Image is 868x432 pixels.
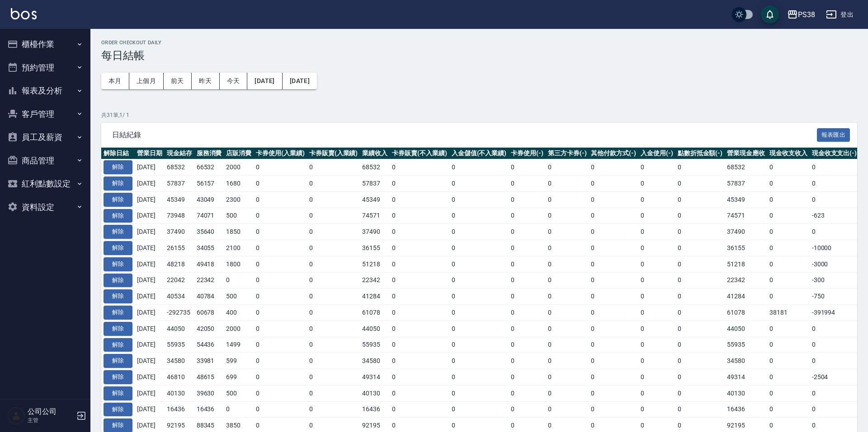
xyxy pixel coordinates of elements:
td: 55935 [725,337,767,353]
td: 0 [509,256,546,272]
h2: Order checkout daily [101,40,857,46]
td: 55935 [165,337,194,353]
td: 0 [767,240,810,256]
td: 0 [546,176,589,192]
td: 0 [638,305,675,321]
td: 0 [449,224,509,240]
td: 0 [390,240,449,256]
td: 0 [810,224,859,240]
td: -623 [810,208,859,224]
td: -3000 [810,256,859,272]
td: 0 [589,256,638,272]
td: 0 [449,288,509,305]
p: 主管 [28,416,74,424]
td: [DATE] [135,256,165,272]
td: 0 [638,272,675,288]
td: 0 [767,159,810,176]
td: 0 [449,272,509,288]
td: 0 [509,176,546,192]
button: 解除 [104,370,132,384]
button: 預約管理 [4,56,87,79]
th: 其他付款方式(-) [589,148,638,159]
td: 0 [675,369,725,386]
td: 0 [307,369,360,386]
td: [DATE] [135,305,165,321]
td: 0 [767,191,810,208]
th: 服務消費 [194,148,224,159]
th: 現金結存 [165,148,194,159]
td: 0 [449,369,509,386]
td: 0 [509,337,546,353]
td: 0 [767,288,810,305]
td: 0 [449,321,509,337]
td: 0 [546,240,589,256]
td: 0 [254,288,307,305]
td: 26155 [165,240,194,256]
td: 0 [767,224,810,240]
th: 卡券販賣(入業績) [307,148,360,159]
td: 22042 [165,272,194,288]
button: 今天 [220,73,248,89]
th: 店販消費 [224,148,254,159]
td: [DATE] [135,191,165,208]
td: 1680 [224,176,254,192]
td: [DATE] [135,272,165,288]
td: 0 [390,288,449,305]
td: 0 [307,288,360,305]
td: 0 [254,369,307,386]
button: 解除 [104,209,132,223]
td: 0 [390,224,449,240]
td: 0 [307,224,360,240]
td: 0 [509,321,546,337]
td: 0 [546,208,589,224]
td: 0 [810,176,859,192]
td: 0 [449,240,509,256]
td: [DATE] [135,369,165,386]
td: 500 [224,288,254,305]
td: 0 [810,353,859,369]
td: 0 [675,208,725,224]
td: 0 [810,159,859,176]
td: -391994 [810,305,859,321]
button: 解除 [104,289,132,303]
td: 0 [638,256,675,272]
td: 46810 [165,369,194,386]
td: 0 [638,288,675,305]
td: 0 [810,191,859,208]
button: 解除 [104,386,132,400]
td: 0 [638,159,675,176]
th: 入金使用(-) [638,148,675,159]
td: 0 [589,369,638,386]
td: 0 [589,224,638,240]
td: 0 [638,369,675,386]
td: 0 [307,159,360,176]
td: 699 [224,369,254,386]
td: 0 [254,256,307,272]
td: 0 [675,305,725,321]
td: 0 [546,288,589,305]
button: 解除 [104,354,132,368]
td: 0 [449,176,509,192]
button: 客戶管理 [4,102,87,126]
button: 解除 [104,241,132,255]
td: 0 [675,337,725,353]
td: 0 [638,321,675,337]
td: 22342 [725,272,767,288]
td: 2000 [224,321,254,337]
span: 日結紀錄 [112,130,817,139]
td: 0 [675,176,725,192]
td: 66532 [194,159,224,176]
td: 0 [675,288,725,305]
td: 0 [390,369,449,386]
td: 45349 [360,191,390,208]
img: Person [7,407,25,425]
button: 登出 [822,6,857,23]
td: 37490 [360,224,390,240]
td: 0 [546,337,589,353]
td: 1800 [224,256,254,272]
td: 0 [449,305,509,321]
td: 68532 [360,159,390,176]
button: 報表及分析 [4,79,87,102]
td: 0 [675,224,725,240]
td: 68532 [725,159,767,176]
